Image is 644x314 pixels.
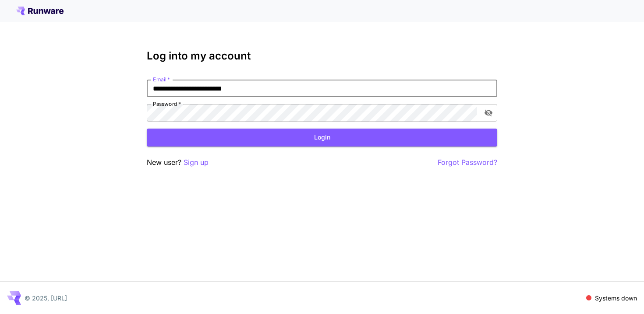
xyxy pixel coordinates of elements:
h3: Log into my account [147,50,497,62]
button: Sign up [184,157,209,168]
button: Forgot Password? [438,157,497,168]
label: Email [153,76,170,83]
button: Login [147,129,497,147]
label: Password [153,100,181,108]
button: toggle password visibility [481,105,496,121]
p: Systems down [595,293,637,303]
p: New user? [147,157,209,168]
p: © 2025, [URL] [25,293,67,303]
